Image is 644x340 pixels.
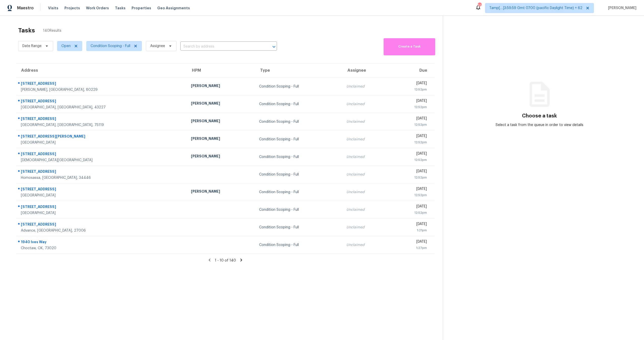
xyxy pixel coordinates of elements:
[132,6,151,11] span: Properties
[394,140,427,145] div: 12:52pm
[394,151,427,157] div: [DATE]
[394,193,427,198] div: 12:52pm
[16,64,187,78] th: Address
[394,169,427,175] div: [DATE]
[91,44,130,49] span: Condition Scoping - Full
[64,6,80,11] span: Projects
[270,43,277,50] button: Open
[61,44,71,49] span: Open
[21,204,183,210] div: [STREET_ADDRESS]
[346,137,386,142] div: Unclaimed
[259,172,338,177] div: Condition Scoping - Full
[21,105,183,110] div: [GEOGRAPHIC_DATA], [GEOGRAPHIC_DATA], 43227
[346,102,386,107] div: Unclaimed
[394,81,427,87] div: [DATE]
[394,239,427,245] div: [DATE]
[191,136,251,142] div: [PERSON_NAME]
[390,64,435,78] th: Due
[394,228,427,233] div: 1:21pm
[21,222,183,228] div: [STREET_ADDRESS]
[86,6,109,11] span: Work Orders
[394,98,427,105] div: [DATE]
[21,140,183,145] div: [GEOGRAPHIC_DATA]
[21,158,183,163] div: [DEMOGRAPHIC_DATA][GEOGRAPHIC_DATA]
[346,190,386,195] div: Unclaimed
[21,228,183,233] div: Advance, [GEOGRAPHIC_DATA], 27006
[259,207,338,212] div: Condition Scoping - Full
[255,64,342,78] th: Type
[346,242,386,247] div: Unclaimed
[259,102,338,107] div: Condition Scoping - Full
[21,187,183,193] div: [STREET_ADDRESS]
[18,28,35,33] h2: Tasks
[491,122,588,127] div: Select a task from the queue in order to view details
[21,122,183,127] div: [GEOGRAPHIC_DATA], [GEOGRAPHIC_DATA], 75119
[180,43,263,51] input: Search by address
[259,137,338,142] div: Condition Scoping - Full
[342,64,390,78] th: Assignee
[394,204,427,210] div: [DATE]
[191,83,251,90] div: [PERSON_NAME]
[48,6,58,11] span: Visits
[394,122,427,127] div: 12:52pm
[346,84,386,89] div: Unclaimed
[259,119,338,124] div: Condition Scoping - Full
[21,169,183,175] div: [STREET_ADDRESS]
[259,190,338,195] div: Condition Scoping - Full
[21,81,183,87] div: [STREET_ADDRESS]
[22,44,42,49] span: Date Range
[21,99,183,105] div: [STREET_ADDRESS]
[21,134,183,140] div: [STREET_ADDRESS][PERSON_NAME]
[191,189,251,195] div: [PERSON_NAME]
[346,207,386,212] div: Unclaimed
[346,225,386,230] div: Unclaimed
[259,84,338,89] div: Condition Scoping - Full
[394,245,427,250] div: 1:27pm
[21,151,183,158] div: [STREET_ADDRESS]
[157,6,190,11] span: Geo Assignments
[394,157,427,162] div: 12:52pm
[394,210,427,215] div: 12:52pm
[394,134,427,140] div: [DATE]
[21,239,183,246] div: 1940 Ives Way
[191,101,251,107] div: [PERSON_NAME]
[259,225,338,230] div: Condition Scoping - Full
[394,87,427,92] div: 12:52pm
[394,105,427,110] div: 12:52pm
[43,28,61,33] span: 140 Results
[150,44,165,49] span: Assignee
[606,6,636,11] span: [PERSON_NAME]
[21,246,183,251] div: Choctaw, OK, 73020
[394,116,427,122] div: [DATE]
[191,118,251,125] div: [PERSON_NAME]
[259,154,338,159] div: Condition Scoping - Full
[478,3,481,8] div: 520
[187,64,255,78] th: HPM
[394,222,427,228] div: [DATE]
[191,154,251,160] div: [PERSON_NAME]
[21,193,183,198] div: [GEOGRAPHIC_DATA]
[522,113,557,118] h3: Choose a task
[215,259,236,262] span: 1 - 10 of 140
[115,6,126,10] span: Tasks
[386,44,433,50] span: Create a Task
[17,6,34,11] span: Maestro
[346,154,386,159] div: Unclaimed
[21,87,183,92] div: [PERSON_NAME], [GEOGRAPHIC_DATA], 80229
[21,175,183,180] div: Homosassa, [GEOGRAPHIC_DATA], 34446
[259,242,338,247] div: Condition Scoping - Full
[21,116,183,122] div: [STREET_ADDRESS]
[384,38,435,55] button: Create a Task
[346,172,386,177] div: Unclaimed
[489,6,582,11] span: Tamp[…]3:59:59 Gmt 0700 (pacific Daylight Time) + 62
[394,186,427,193] div: [DATE]
[21,210,183,216] div: [GEOGRAPHIC_DATA]
[346,119,386,124] div: Unclaimed
[394,175,427,180] div: 12:52pm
